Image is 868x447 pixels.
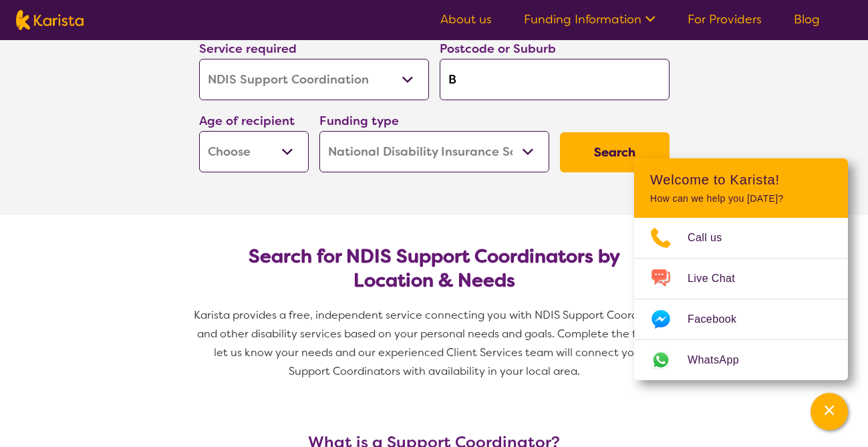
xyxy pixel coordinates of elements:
[16,10,84,30] img: Karista logo
[794,11,820,27] a: Blog
[560,132,670,172] button: Search
[210,245,659,293] h2: Search for NDIS Support Coordinators by Location & Needs
[524,11,656,27] a: Funding Information
[811,393,848,430] button: Channel Menu
[440,11,492,27] a: About us
[319,113,399,129] label: Funding type
[634,340,848,380] a: Web link opens in a new tab.
[634,218,848,380] ul: Choose channel
[688,309,752,329] span: Facebook
[650,172,832,188] h2: Welcome to Karista!
[688,350,755,370] span: WhatsApp
[194,308,677,378] span: Karista provides a free, independent service connecting you with NDIS Support Coordinators and ot...
[199,41,297,57] label: Service required
[688,269,751,289] span: Live Chat
[688,11,762,27] a: For Providers
[440,41,556,57] label: Postcode or Suburb
[634,158,848,380] div: Channel Menu
[199,113,295,129] label: Age of recipient
[440,59,670,100] input: Type
[650,193,832,204] p: How can we help you [DATE]?
[688,228,738,248] span: Call us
